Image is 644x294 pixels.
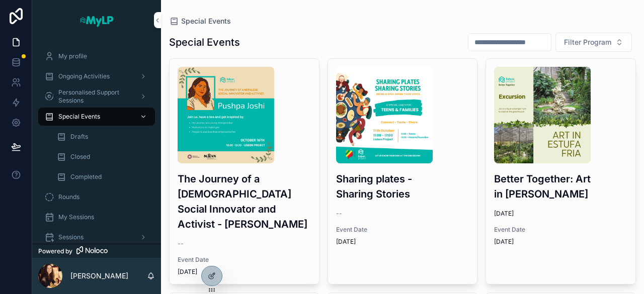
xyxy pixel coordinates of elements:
[38,47,155,65] a: My profile
[38,108,155,126] a: Special Events
[336,171,469,202] h3: Sharing plates - Sharing Stories
[38,188,155,206] a: Rounds
[336,67,433,163] img: Sharing-Plates,-Sharing-Stories-(2).png
[178,240,184,248] span: --
[336,226,469,234] span: Event Date
[494,171,627,202] h3: Better Together: Art in [PERSON_NAME]
[178,268,311,276] span: [DATE]
[494,226,627,234] span: Event Date
[38,228,155,246] a: Sessions
[32,244,161,258] a: Powered by
[564,37,611,47] span: Filter Program
[58,88,132,105] span: Personalised Support Sessions
[50,168,155,186] a: Completed
[494,210,627,218] span: [DATE]
[555,33,632,52] button: Select Button
[336,210,342,218] span: --
[70,271,128,281] p: [PERSON_NAME]
[178,171,311,232] h3: The Journey of a [DEMOGRAPHIC_DATA] Social Innovator and Activist - [PERSON_NAME]
[70,133,88,141] span: Drafts
[38,87,155,106] a: Personalised Support Sessions
[38,67,155,85] a: Ongoing Activities
[58,193,79,201] span: Rounds
[50,128,155,146] a: Drafts
[169,35,240,49] h1: Special Events
[178,256,311,264] span: Event Date
[79,12,114,28] img: App logo
[178,67,274,163] img: The-Journey-of-a-Nepalese-Social-Innovator-and-Activist-Pushpa-Joshi-(1).png
[494,238,627,246] span: [DATE]
[169,16,231,26] a: Special Events
[32,40,161,244] div: scrollable content
[38,208,155,226] a: My Sessions
[58,113,100,121] span: Special Events
[50,148,155,166] a: Closed
[169,58,319,284] a: The-Journey-of-a-Nepalese-Social-Innovator-and-Activist-Pushpa-Joshi-(1).pngThe Journey of a [DEM...
[58,72,110,80] span: Ongoing Activities
[58,52,87,60] span: My profile
[70,153,90,161] span: Closed
[58,213,94,221] span: My Sessions
[494,67,591,163] img: Better-Together-Art-in-Estufa-Fria-(1).png
[181,16,231,26] span: Special Events
[336,238,469,246] span: [DATE]
[58,233,84,241] span: Sessions
[38,247,72,255] span: Powered by
[70,173,102,181] span: Completed
[486,58,636,284] a: Better-Together-Art-in-Estufa-Fria-(1).pngBetter Together: Art in [PERSON_NAME][DATE]Event Date[D...
[328,58,478,284] a: Sharing-Plates,-Sharing-Stories-(2).pngSharing plates - Sharing Stories--Event Date[DATE]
